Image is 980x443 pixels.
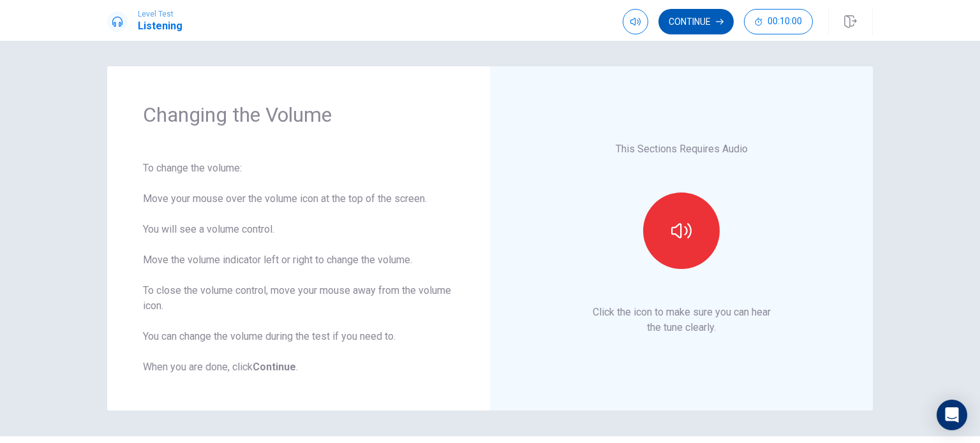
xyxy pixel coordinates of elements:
span: Level Test [138,10,182,18]
div: Open Intercom Messenger [937,400,967,430]
span: 00:10:00 [768,17,802,27]
b: Continue [253,361,296,373]
h1: Listening [138,18,182,34]
button: Continue [658,9,734,34]
button: 00:10:00 [744,9,813,34]
p: Click the icon to make sure you can hear the tune clearly. [593,305,771,335]
h1: Changing the Volume [143,102,454,127]
p: This Sections Requires Audio [616,142,748,157]
div: To change the volume: Move your mouse over the volume icon at the top of the screen. You will see... [143,161,454,375]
